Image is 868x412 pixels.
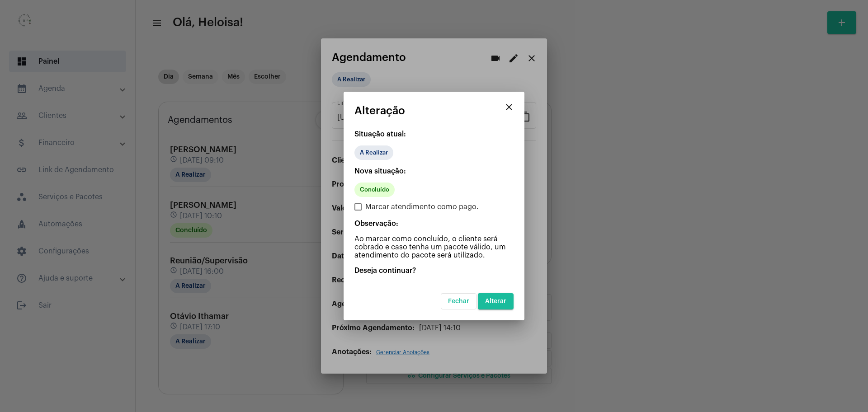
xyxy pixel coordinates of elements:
[478,293,514,309] button: Alterar
[354,220,514,228] p: Observação:
[448,298,469,304] span: Fechar
[485,298,506,304] span: Alterar
[354,105,405,117] span: Alteração
[354,145,393,160] mat-chip: A Realizar
[354,130,514,138] p: Situação atual:
[354,183,395,197] mat-chip: Concluído
[354,267,514,275] p: Deseja continuar?
[365,201,479,212] span: Marcar atendimento como pago.
[354,235,514,259] p: Ao marcar como concluído, o cliente será cobrado e caso tenha um pacote válido, um atendimento do...
[354,167,514,175] p: Nova situação:
[441,293,476,309] button: Fechar
[504,102,514,112] mat-icon: close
